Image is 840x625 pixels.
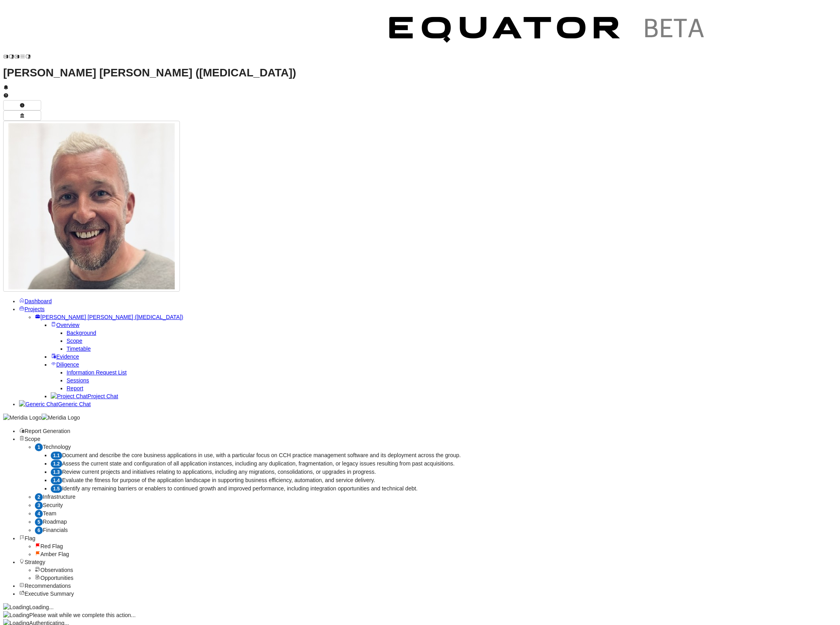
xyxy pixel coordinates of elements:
[25,591,74,597] span: Executive Summary
[40,551,69,557] span: Amber Flag
[67,338,82,344] a: Scope
[56,361,79,368] span: Diligence
[62,469,376,475] span: Review current projects and initiatives relating to applications, including any migrations, conso...
[3,69,837,77] h1: [PERSON_NAME] [PERSON_NAME] ([MEDICAL_DATA])
[19,401,91,407] a: Generic ChatGeneric Chat
[51,452,62,460] div: 1.1
[43,444,71,450] span: Technology
[67,346,91,352] a: Timetable
[25,436,40,442] span: Scope
[35,510,43,518] div: 4
[35,443,43,451] div: 1
[67,369,127,376] a: Information Request List
[43,519,67,525] span: Roadmap
[56,322,79,328] span: Overview
[8,123,175,289] img: Profile Icon
[58,401,90,407] span: Generic Chat
[51,468,62,476] div: 1.3
[40,543,63,549] span: Red Flag
[40,575,73,581] span: Opportunities
[43,527,68,533] span: Financials
[25,583,71,589] span: Recommendations
[51,322,79,328] a: Overview
[51,477,62,484] div: 1.4
[25,306,45,312] span: Projects
[35,493,43,501] div: 2
[51,485,62,493] div: 1.5
[42,414,80,422] img: Meridia Logo
[67,385,83,391] a: Report
[25,559,45,565] span: Strategy
[376,3,720,59] img: Customer Logo
[43,502,63,508] span: Security
[19,306,45,312] a: Projects
[35,526,43,534] div: 6
[29,604,54,610] span: Loading...
[62,477,375,483] span: Evaluate the fitness for purpose of the application landscape in supporting business efficiency, ...
[19,400,58,408] img: Generic Chat
[3,603,29,611] img: Loading
[62,485,418,492] span: Identify any remaining barriers or enablers to continued growth and improved performance, includi...
[35,314,183,320] a: [PERSON_NAME] [PERSON_NAME] ([MEDICAL_DATA])
[25,535,35,541] span: Flag
[62,460,455,467] span: Assess the current state and configuration of all application instances, including any duplicatio...
[51,361,79,368] a: Diligence
[3,414,42,422] img: Meridia Logo
[51,460,62,468] div: 1.2
[62,452,461,458] span: Document and describe the core business applications in use, with a particular focus on CCH pract...
[25,428,70,434] span: Report Generation
[88,393,118,399] span: Project Chat
[43,510,56,517] span: Team
[40,567,73,573] span: Observations
[51,353,79,360] a: Evidence
[67,330,96,336] a: Background
[67,377,89,384] a: Sessions
[51,393,118,399] a: Project ChatProject Chat
[31,3,376,59] img: Customer Logo
[25,298,52,304] span: Dashboard
[51,392,88,400] img: Project Chat
[29,612,136,618] span: Please wait while we complete this action...
[56,353,79,360] span: Evidence
[35,518,43,526] div: 5
[43,494,75,500] span: Infrastructure
[40,314,183,320] span: [PERSON_NAME] [PERSON_NAME] ([MEDICAL_DATA])
[3,611,29,619] img: Loading
[19,298,52,304] a: Dashboard
[35,502,43,509] div: 3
